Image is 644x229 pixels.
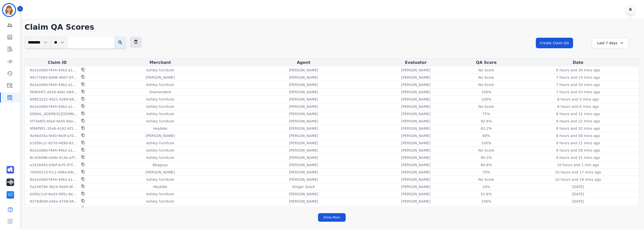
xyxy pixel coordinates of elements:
div: No Score [475,82,498,87]
p: 10 hours and 1 min ago [557,162,599,167]
p: a1416463-b5bf-4cf5-97f2-326905d8d0ed [30,162,78,167]
p: [PERSON_NAME] [401,206,430,211]
p: 9 hours and 31 mins ago [556,155,600,160]
p: 79045515-fcc2-498a-b9c2-52fb18e9af00 [30,170,78,175]
p: [PERSON_NAME] [289,199,318,204]
div: 70% [475,170,498,175]
p: Ashley furniture [146,97,174,102]
p: [EMAIL_ADDRESS][DOMAIN_NAME] [30,111,78,116]
p: [PERSON_NAME] [289,111,318,116]
div: Agent [232,60,375,66]
img: Bordered avatar [3,4,15,16]
p: [PERSON_NAME] [401,192,430,197]
p: 6 hours and 39 mins ago [556,68,600,73]
p: 8 hours and 6 mins ago [557,104,599,109]
p: [PERSON_NAME] [401,162,430,167]
p: Ashley furniture [146,199,174,204]
p: Ashley furniture [146,177,174,182]
div: Date [518,60,638,66]
div: Claim ID [26,60,89,66]
div: 20% [475,184,498,189]
p: f80844f1-a934-4ebc-b846-e9e0e9df110c [30,89,78,95]
p: 8c3e9496-e56b-413e-a7f1-d762d76c75fb [30,155,78,160]
p: [PERSON_NAME] [289,89,318,95]
div: No Score [475,75,498,80]
p: [DATE] [572,199,584,204]
p: [PERSON_NAME] [401,155,430,160]
p: 8 hours and 32 mins ago [556,126,600,131]
p: bd3bc1c0-6ed3-485c-8e35-a5154fee0c92 [30,192,78,197]
p: [PERSON_NAME] [401,75,430,80]
p: [PERSON_NAME] [401,141,430,146]
div: Merchant [91,60,230,66]
p: [PERSON_NAME] [401,170,430,175]
p: Ashley furniture [146,82,174,87]
p: Ashley furniture [146,119,174,124]
p: 10 hours and 17 mins ago [555,170,601,175]
p: Ashley furniture [146,141,174,146]
p: [PERSON_NAME] [146,75,175,80]
div: 51.6% [475,192,498,197]
div: 90.2% [475,155,498,160]
p: 8e2a3d6d-f444-44b2-a14f-493d1792efdc [30,177,78,182]
p: [PERSON_NAME] [289,148,318,153]
p: Ashley furniture [146,111,174,116]
p: 9a46d35a-fe40-46df-a702-969741cd4c4b [30,133,78,138]
div: Last 7 days [592,38,629,48]
p: [PERSON_NAME] [289,82,318,87]
p: [PERSON_NAME] [146,206,175,211]
p: [PERSON_NAME] [289,162,318,167]
p: [PERSON_NAME] [401,111,430,116]
div: Evaluator [377,60,454,66]
button: Create Claim QA [536,38,573,48]
p: Heybike [153,184,167,189]
p: Ashley furniture [146,104,174,109]
p: [PERSON_NAME] [146,133,175,138]
p: [PERSON_NAME] [289,141,318,146]
p: [PERSON_NAME] [401,184,430,189]
p: [PERSON_NAME] [289,126,318,131]
p: 89853222-4d21-4289-b601-477ae8dd5a89 [30,97,78,102]
p: [PERSON_NAME] [289,133,318,138]
div: 92.6% [475,119,498,124]
p: [PERSON_NAME] [401,89,430,95]
p: [PERSON_NAME] [401,126,430,131]
p: b1d5bc1c-627d-489d-822d-dd897ddc03da [30,141,78,146]
p: [PERSON_NAME] [289,119,318,124]
p: 9378db08-e45e-4758-b894-182461775b54 [30,199,78,204]
div: No Score [475,177,498,182]
div: 100% [475,89,498,95]
div: 100% [475,141,498,146]
p: 9f84f901-32e8-4182-bf36-70d6d2e5c241 [30,126,78,131]
p: [PERSON_NAME] [401,104,430,109]
p: Bbqguys [153,162,168,167]
p: 8e2a3d6d-f444-44b2-a14f-493d1792efdc [30,104,78,109]
p: [DATE] [572,184,584,189]
p: [PERSON_NAME] [146,170,175,175]
p: 5a258794-3624-4e00-8fcb-17b53d96192c [30,184,78,189]
div: No Score [475,68,498,73]
p: [PERSON_NAME] [401,177,430,182]
p: Heybike [153,126,167,131]
p: [PERSON_NAME] [289,206,318,211]
p: [PERSON_NAME] [401,199,430,204]
p: [PERSON_NAME] [289,192,318,197]
p: 7 hours and 43 mins ago [556,89,600,95]
p: [PERSON_NAME] [401,97,430,102]
p: 8e2a3d6d-f444-44b2-a14f-493d1792efdc [30,68,78,73]
div: 84.8% [475,162,498,167]
p: 8 hours and 58 mins ago [556,133,600,138]
p: [PERSON_NAME] [401,148,430,153]
p: 17b43596-c819-466b-9248-397843ff71b5 [30,206,78,211]
button: Show More [318,213,346,222]
p: Ashley furniture [146,148,174,153]
p: [PERSON_NAME] [289,104,318,109]
p: 8e2a3d6d-f444-44b2-a14f-493d1792efdc [30,82,78,87]
p: [PERSON_NAME] [289,75,318,80]
p: [PERSON_NAME] [401,133,430,138]
p: 9 hours and 21 mins ago [556,141,600,146]
p: [PERSON_NAME] [401,119,430,124]
div: 100% [475,97,498,102]
p: 95c77b84-6d06-4b07-9700-5ac3b7cb0c30 [30,75,78,80]
p: [PERSON_NAME] [289,177,318,182]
